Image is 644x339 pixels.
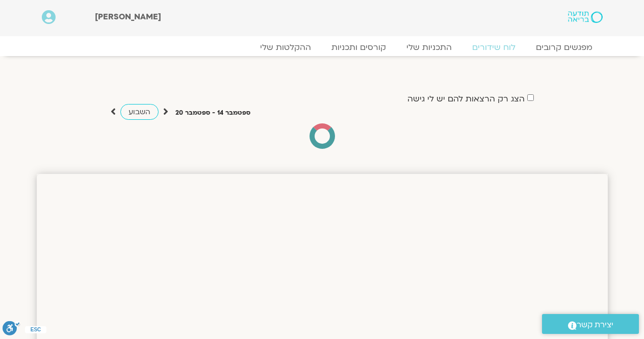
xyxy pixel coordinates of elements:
a: השבוע [120,104,159,120]
a: ההקלטות שלי [250,42,321,53]
p: ספטמבר 14 - ספטמבר 20 [175,108,250,118]
a: קורסים ותכניות [321,42,396,53]
a: יצירת קשר [542,314,639,334]
a: לוח שידורים [462,42,526,53]
nav: Menu [42,42,603,53]
a: התכניות שלי [396,42,462,53]
span: יצירת קשר [577,318,613,332]
span: [PERSON_NAME] [95,11,161,22]
span: השבוע [128,107,150,117]
a: מפגשים קרובים [526,42,603,53]
label: הצג רק הרצאות להם יש לי גישה [407,94,525,103]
